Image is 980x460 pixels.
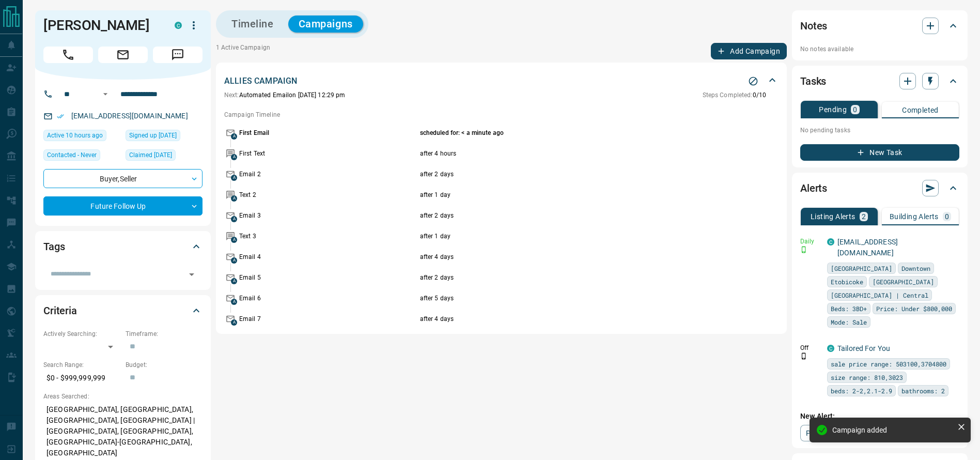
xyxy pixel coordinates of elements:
[57,113,64,120] svg: Email Verified
[43,238,65,255] h2: Tags
[831,277,863,287] span: Etobicoke
[800,425,853,441] a: Property
[876,303,952,314] span: Price: Under $800,000
[800,237,821,246] p: Daily
[800,343,821,352] p: Off
[800,73,826,89] h2: Tasks
[811,213,855,220] p: Listing Alerts
[216,43,270,59] p: 1 Active Campaign
[221,16,284,33] button: Timeline
[231,175,237,181] span: A
[153,47,203,63] span: Message
[175,22,182,29] div: condos.ca
[43,130,120,144] div: Tue Oct 14 2025
[420,273,717,282] p: after 2 days
[800,176,959,201] div: Alerts
[231,237,237,243] span: A
[420,314,717,324] p: after 4 days
[420,170,717,179] p: after 2 days
[239,294,417,303] p: Email 6
[184,267,199,282] button: Open
[231,154,237,160] span: A
[800,18,827,34] h2: Notes
[129,150,172,160] span: Claimed [DATE]
[890,213,939,220] p: Building Alerts
[239,232,417,241] p: Text 3
[902,106,939,114] p: Completed
[745,73,761,89] button: Stop Campaign
[71,112,188,120] a: [EMAIL_ADDRESS][DOMAIN_NAME]
[47,150,97,160] span: Contacted - Never
[703,91,753,99] span: Steps Completed:
[126,130,203,144] div: Wed Nov 01 2017
[800,352,807,360] svg: Push Notification Only
[126,329,203,339] p: Timeframe:
[420,294,717,303] p: after 5 days
[827,345,834,352] div: condos.ca
[43,360,120,370] p: Search Range:
[420,232,717,241] p: after 1 day
[420,252,717,262] p: after 4 days
[831,290,928,300] span: [GEOGRAPHIC_DATA] | Central
[239,149,417,158] p: First Text
[231,299,237,305] span: A
[420,128,717,137] p: scheduled for: < a minute ago
[239,170,417,179] p: Email 2
[43,392,203,401] p: Areas Searched:
[43,370,120,387] p: $0 - $999,999,999
[43,302,77,319] h2: Criteria
[43,196,203,216] div: Future Follow Up
[239,252,417,262] p: Email 4
[800,411,959,422] p: New Alert:
[129,130,177,141] span: Signed up [DATE]
[800,13,959,38] div: Notes
[853,106,857,113] p: 0
[420,190,717,200] p: after 1 day
[239,128,417,137] p: First Email
[831,263,892,273] span: [GEOGRAPHIC_DATA]
[832,426,953,434] div: Campaign added
[288,16,363,33] button: Campaigns
[837,238,898,257] a: [EMAIL_ADDRESS][DOMAIN_NAME]
[800,69,959,94] div: Tasks
[231,257,237,264] span: A
[819,106,847,113] p: Pending
[126,149,203,164] div: Tue Feb 08 2022
[239,314,417,324] p: Email 7
[800,122,959,138] p: No pending tasks
[901,263,930,273] span: Downtown
[126,360,203,370] p: Budget:
[43,298,203,323] div: Criteria
[224,90,345,100] p: Automated Email on [DATE] 12:29 pm
[827,238,834,246] div: condos.ca
[43,17,159,34] h1: [PERSON_NAME]
[231,195,237,202] span: A
[99,88,112,100] button: Open
[901,386,945,396] span: bathrooms: 2
[224,91,239,99] span: Next:
[239,211,417,220] p: Email 3
[945,213,949,220] p: 0
[800,144,959,161] button: New Task
[239,190,417,200] p: Text 2
[231,278,237,284] span: A
[831,372,903,382] span: size range: 810,3023
[711,43,787,59] button: Add Campaign
[231,216,237,222] span: A
[43,234,203,259] div: Tags
[43,329,120,339] p: Actively Searching:
[47,130,103,141] span: Active 10 hours ago
[420,211,717,220] p: after 2 days
[800,246,807,253] svg: Push Notification Only
[862,213,866,220] p: 2
[800,44,959,54] p: No notes available
[703,90,766,100] p: 0 / 10
[831,386,892,396] span: beds: 2-2,2.1-2.9
[43,47,93,63] span: Call
[239,273,417,282] p: Email 5
[224,73,779,102] div: ALLIES CAMPAIGNStop CampaignNext:Automated Emailon [DATE] 12:29 pmSteps Completed:0/10
[873,277,934,287] span: [GEOGRAPHIC_DATA]
[420,149,717,158] p: after 4 hours
[831,317,867,327] span: Mode: Sale
[837,344,890,352] a: Tailored For You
